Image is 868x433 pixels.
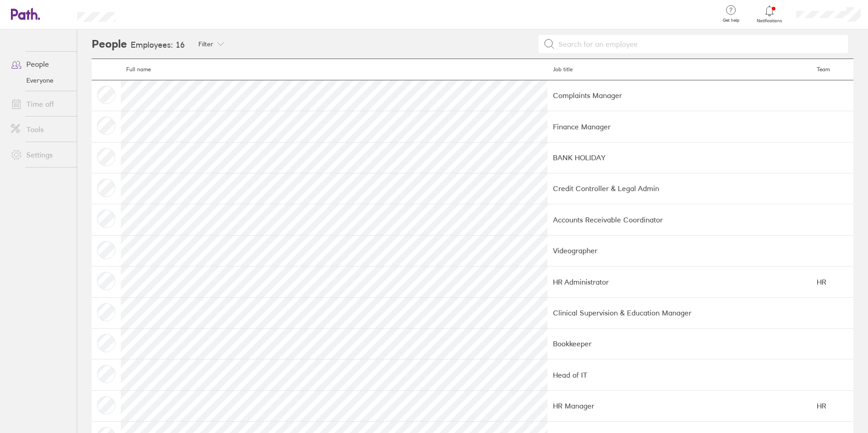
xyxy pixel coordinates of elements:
a: Settings [4,146,77,164]
td: Credit Controller & Legal Admin [547,173,811,204]
td: HR [811,266,853,297]
span: Notifications [755,18,784,24]
td: Videographer [547,235,811,266]
td: HR Administrator [547,266,811,297]
a: Everyone [4,73,77,88]
th: Full name [121,59,547,80]
h2: People [92,30,127,59]
td: HR [811,390,853,421]
td: Head of IT [547,359,811,390]
h3: Employees: 16 [131,40,185,50]
td: Clinical Supervision & Education Manager [547,297,811,328]
th: Team [811,59,853,80]
span: Get help [716,18,746,23]
td: HR Manager [547,390,811,421]
a: People [4,55,77,73]
td: Accounts Receivable Coordinator [547,204,811,235]
span: Filter [198,40,213,48]
td: BANK HOLIDAY [547,142,811,173]
td: Complaints Manager [547,80,811,111]
a: Tools [4,120,77,138]
a: Time off [4,95,77,113]
a: Notifications [755,5,784,24]
input: Search for an employee [555,35,843,53]
th: Job title [547,59,811,80]
td: Finance Manager [547,111,811,142]
td: Bookkeeper [547,328,811,359]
